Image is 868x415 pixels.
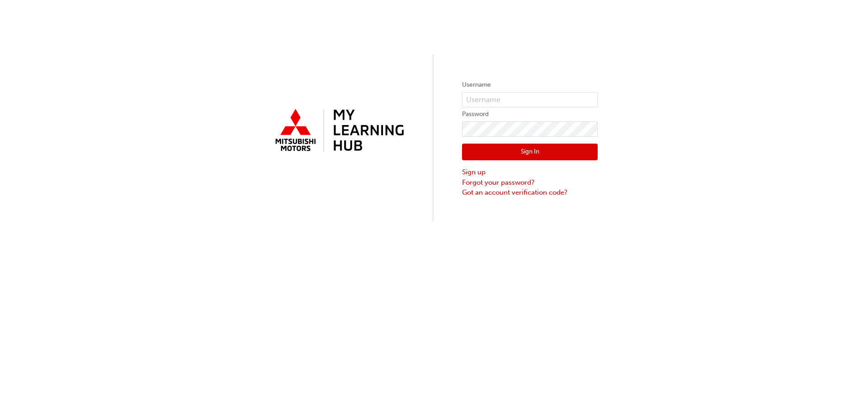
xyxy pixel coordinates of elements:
label: Password [462,109,598,120]
label: Username [462,79,598,90]
a: Sign up [462,167,598,177]
input: Username [462,92,598,107]
img: mmal [270,105,406,157]
a: Forgot your password? [462,177,598,188]
button: Sign In [462,144,598,161]
a: Got an account verification code? [462,187,598,198]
